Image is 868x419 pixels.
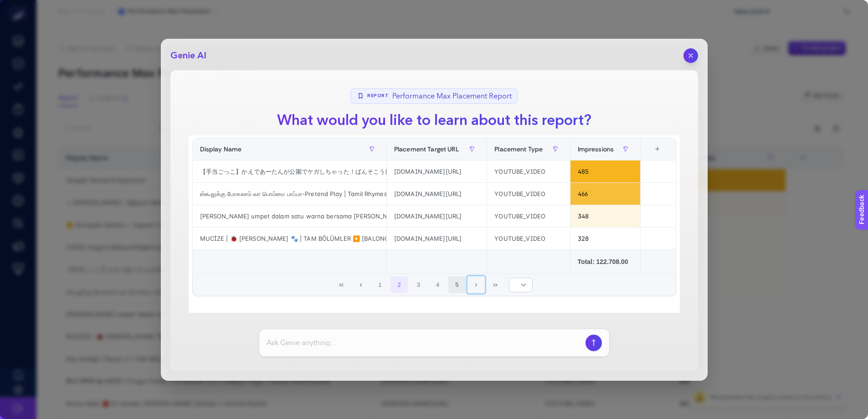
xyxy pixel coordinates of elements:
div: [DOMAIN_NAME][URL] [387,228,487,249]
div: [PERSON_NAME] umpet dalam satu warna bersama [PERSON_NAME]-temannya [193,205,386,227]
button: Last Page [487,276,504,294]
div: 【手当ごっこ】かえであーたんが公園でケガしちゃった！ばんそこう貼って！安全に遊ぼう♪ The Boo Boo Song [193,160,386,182]
div: YOUTUBE_VIDEO [487,183,570,205]
div: ஸ்கூலுக்கு போகலாம் வா பொம்மை பாப்பா-Pretend Play | Tamil Rhymes & Cartoons | Infobells #tamilrhymes [193,183,386,205]
button: Next Page [467,276,485,294]
h1: What would you like to learn about this report? [270,109,599,131]
button: 3 [410,276,427,294]
span: Placement Target URL [394,145,459,153]
div: [DOMAIN_NAME][URL] [387,183,487,205]
div: YOUTUBE_VIDEO [487,160,570,182]
div: [DOMAIN_NAME][URL] [387,205,487,227]
span: Placement Type [494,145,543,153]
span: Display Name [200,145,242,153]
div: [DOMAIN_NAME][URL] [387,160,487,182]
div: 328 [570,228,640,249]
button: 4 [429,276,447,294]
div: Last 7 Days [189,125,680,313]
h2: Genie AI [170,49,206,62]
span: Impressions [578,145,614,153]
div: YOUTUBE_VIDEO [487,228,570,249]
div: YOUTUBE_VIDEO [487,205,570,227]
div: 348 [570,205,640,227]
div: Total: 122.708.00 [578,257,633,266]
div: MUCİZE | 🐞 [PERSON_NAME] 🐾 | TAM BÖLÜMLER ▶️ [BALONCU - UNUTTURUCU - SON GÖZYAŞI] [193,228,386,249]
span: Performance Max Placement Report [392,91,512,102]
div: 4 items selected [648,145,655,166]
button: Previous Page [352,276,370,294]
button: First Page [333,276,350,294]
button: 2 [390,276,408,294]
span: Report [367,93,389,99]
input: Ask Genie anything... [267,337,582,348]
div: 466 [570,183,640,205]
span: Feedback [5,3,35,10]
button: 5 [448,276,466,294]
div: 485 [570,160,640,182]
button: 1 [371,276,389,294]
div: + [649,145,666,153]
